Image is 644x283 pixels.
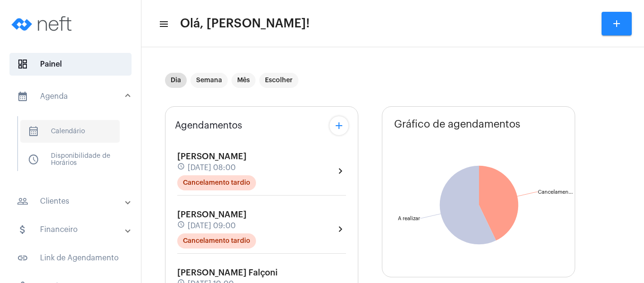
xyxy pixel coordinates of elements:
mat-chip: Dia [165,73,187,88]
span: sidenav icon [28,126,39,137]
span: [PERSON_NAME] [177,210,247,219]
span: [PERSON_NAME] Falçoni [177,268,278,277]
mat-icon: sidenav icon [17,196,28,207]
div: sidenav iconAgenda [6,111,141,184]
mat-chip: Cancelamento tardio [177,175,256,190]
mat-icon: chevron_right [335,165,346,177]
mat-chip: Semana [190,73,228,88]
mat-expansion-panel-header: sidenav iconClientes [6,190,141,213]
span: Calendário [20,120,120,143]
span: sidenav icon [17,59,28,70]
mat-icon: add [333,120,345,131]
mat-panel-title: Clientes [17,196,126,207]
img: logo-neft-novo-2.png [8,5,78,43]
mat-chip: Cancelamento tardio [177,233,256,249]
text: Cancelamen... [538,189,573,195]
mat-icon: sidenav icon [158,18,168,30]
span: Disponibilidade de Horários [20,148,120,171]
mat-panel-title: Agenda [17,91,126,102]
span: Olá, [PERSON_NAME]! [180,16,310,31]
mat-icon: schedule [177,221,186,231]
span: Gráfico de agendamentos [394,119,520,130]
span: [PERSON_NAME] [177,152,247,161]
span: Painel [9,53,132,76]
mat-chip: Escolher [259,73,298,88]
mat-icon: schedule [177,163,186,173]
mat-icon: sidenav icon [17,224,28,235]
mat-icon: chevron_right [335,223,346,235]
text: A realizar [398,216,420,221]
mat-chip: Mês [231,73,256,88]
span: [DATE] 08:00 [188,163,236,172]
mat-icon: add [611,18,622,29]
span: Link de Agendamento [9,247,132,269]
span: sidenav icon [28,154,39,165]
span: Agendamentos [175,120,242,131]
span: [DATE] 09:00 [188,222,236,230]
mat-expansion-panel-header: sidenav iconAgenda [6,81,141,111]
mat-panel-title: Financeiro [17,224,126,235]
mat-icon: sidenav icon [17,91,28,102]
mat-icon: sidenav icon [17,252,28,264]
mat-expansion-panel-header: sidenav iconFinanceiro [6,218,141,241]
